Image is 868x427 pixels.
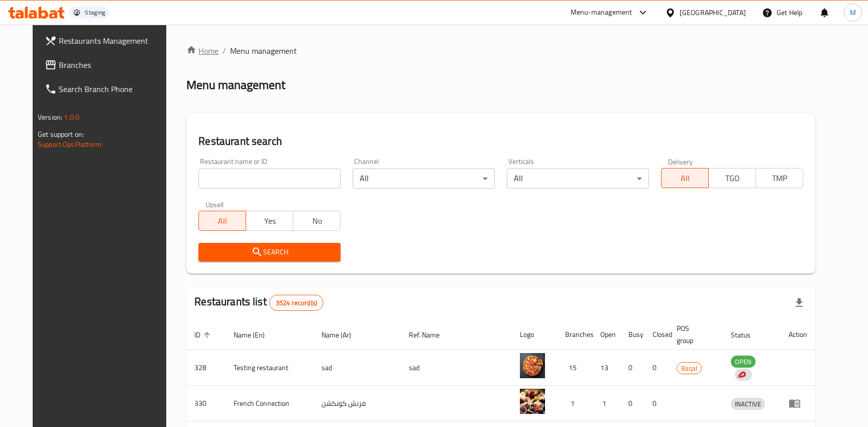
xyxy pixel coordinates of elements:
button: Search [198,243,341,262]
span: Get support on: [38,128,84,141]
td: 15 [557,350,592,386]
a: Home [186,45,219,57]
span: TGO [713,171,752,186]
td: 1 [592,386,620,421]
button: TGO [708,168,756,188]
td: 13 [592,350,620,386]
button: No [293,211,341,231]
span: M [850,7,856,18]
span: Branches [59,59,170,71]
td: 0 [644,350,669,386]
span: Name (En) [234,329,278,341]
td: sad [401,350,512,386]
span: Search Branch Phone [59,83,170,95]
span: All [203,214,242,228]
td: 330 [186,386,226,421]
span: Ref. Name [409,329,453,341]
span: 1.0.0 [64,111,79,124]
a: Restaurants Management [37,29,178,53]
td: 1 [557,386,592,421]
span: Yes [250,214,289,228]
span: Restaurants Management [59,35,170,47]
div: Menu [789,397,807,409]
span: INACTIVE [731,398,765,410]
div: Export file [787,291,811,315]
th: Action [781,319,815,350]
td: 0 [644,386,669,421]
span: Status [731,329,764,341]
td: فرنش كونكشن [313,386,401,421]
button: All [661,168,709,188]
div: Staging [85,9,105,17]
label: Delivery [668,158,693,165]
span: Name (Ar) [321,329,364,341]
td: French Connection [226,386,313,421]
a: Support.OpsPlatform [38,138,101,151]
span: OPEN [731,356,755,368]
span: Version: [38,111,62,124]
span: Baqal [677,363,701,374]
td: 0 [620,386,644,421]
th: Open [592,319,620,350]
nav: breadcrumb [186,45,815,57]
h2: Restaurant search [198,134,803,149]
div: OPEN [731,356,755,368]
li: / [223,45,226,57]
button: All [198,211,246,231]
div: [GEOGRAPHIC_DATA] [680,7,746,18]
input: Search for restaurant name or ID.. [198,168,341,189]
div: Indicates that the vendor menu management has been moved to DH Catalog service [735,369,752,381]
button: TMP [755,168,803,188]
button: Yes [246,211,293,231]
td: sad [313,350,401,386]
span: 3524 record(s) [270,298,323,308]
div: All [507,168,649,189]
span: Menu management [230,45,297,57]
h2: Restaurants list [194,294,323,311]
span: ID [194,329,213,341]
span: Search [206,246,333,259]
div: Menu-management [571,7,632,19]
img: delivery hero logo [737,370,746,379]
div: Total records count [269,295,323,311]
th: Closed [644,319,669,350]
span: All [666,171,705,186]
td: 328 [186,350,226,386]
td: 0 [620,350,644,386]
th: Logo [512,319,557,350]
span: POS group [677,322,711,347]
h2: Menu management [186,77,285,93]
th: Branches [557,319,592,350]
span: TMP [760,171,799,186]
span: No [297,214,337,228]
div: INACTIVE [731,398,765,410]
label: Upsell [205,201,224,208]
img: Testing restaurant [520,353,545,378]
a: Branches [37,53,178,77]
td: Testing restaurant [226,350,313,386]
img: French Connection [520,389,545,414]
div: All [353,168,495,189]
a: Search Branch Phone [37,77,178,101]
th: Busy [620,319,644,350]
